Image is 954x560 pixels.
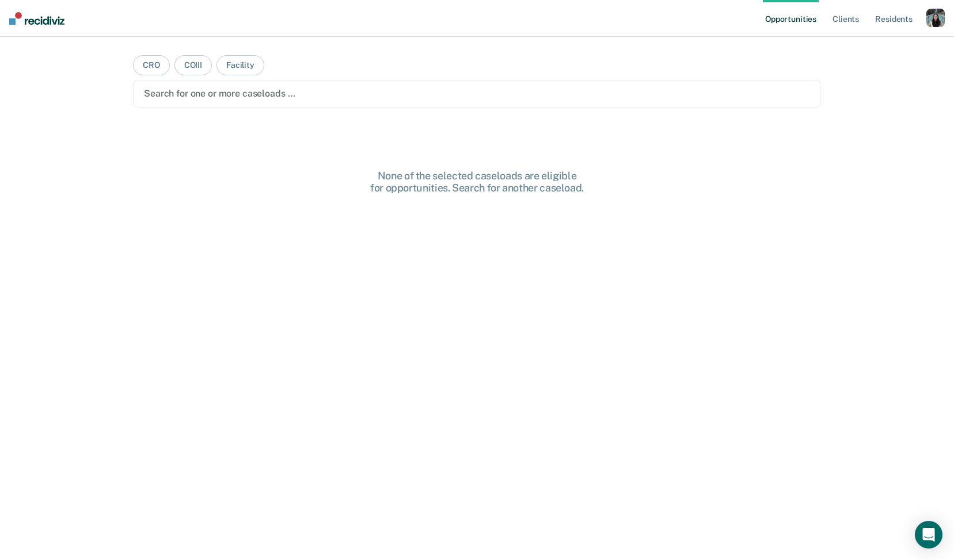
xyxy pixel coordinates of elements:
button: CRO [133,55,170,75]
div: None of the selected caseloads are eligible for opportunities. Search for another caseload. [293,170,662,194]
div: Open Intercom Messenger [915,521,942,549]
button: Facility [216,55,264,75]
img: Recidiviz [9,12,64,25]
button: COIII [174,55,212,75]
